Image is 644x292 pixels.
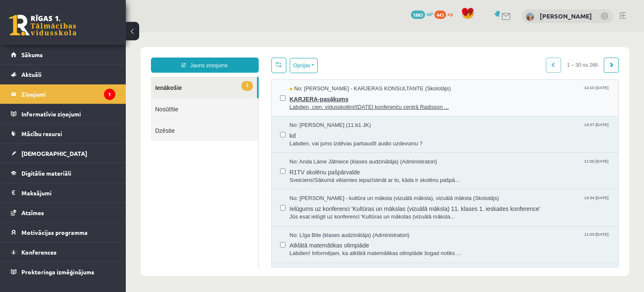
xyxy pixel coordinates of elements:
a: Sākums [11,45,115,64]
button: Opcijas [164,26,192,41]
a: 443 xp [434,11,457,17]
span: No: Līga Bite (klases audzinātāja) (Administratori) [164,199,284,207]
span: 11:00 [DATE] [457,126,484,132]
a: Motivācijas programma [11,223,115,242]
span: Labdien, cien. vidusskolēni![DATE] konferenču centrā Radisson ... [164,71,485,79]
span: mP [426,11,433,17]
span: KARJERA-pasākums [164,61,485,71]
img: Ilze Behmane-Bergmane [526,13,534,21]
span: Labdien, vai jums izdēvas parbaudīt audio uzdevumu ? [164,108,485,116]
a: Ziņojumi1 [11,84,115,104]
a: Jauns ziņojums [25,25,133,40]
a: Konferences [11,242,115,262]
span: Labdien! Informējam, ka atklātā matemātikas olimpiāde šogad notiks ... [164,217,485,225]
span: 443 [434,11,446,19]
span: xp [447,11,453,17]
span: Mācību resursi [21,130,62,137]
a: No: [PERSON_NAME] - KARJERAS KONSULTANTE (Skolotājs) 14:10 [DATE] KARJERA-pasākums Labdien, cien.... [164,53,485,79]
span: 14:10 [DATE] [457,53,484,59]
span: Aktuāli [21,71,42,78]
span: No: [PERSON_NAME] - kultūra un māksla (vizuālā māksla), vizuālā māksla (Skolotājs) [164,162,373,170]
span: Atzīmes [21,209,44,216]
i: 1 [104,89,115,100]
legend: Ziņojumi [21,84,115,104]
a: 1Ienākošie [25,45,131,66]
a: Aktuāli [11,65,115,84]
span: No: [PERSON_NAME] (11.b1 JK) [164,89,245,97]
a: 1883 mP [411,11,433,17]
a: No: Anda Laine Jātniece (klases audzinātāja) (Administratori) 11:00 [DATE] R1TV skolēnu pašpārval... [164,126,485,152]
span: Proktoringa izmēģinājums [21,268,94,276]
span: 1 – 30 no 266 [435,25,478,40]
a: Mācību resursi [11,124,115,143]
span: No: [PERSON_NAME] - KARJERAS KONSULTANTE (Skolotājs) [164,53,325,61]
span: 11:03 [DATE] [457,199,484,205]
a: Rīgas 1. Tālmācības vidusskola [9,15,76,36]
a: Atzīmes [11,203,115,222]
a: No: [PERSON_NAME] - kultūra un māksla (vizuālā māksla), vizuālā māksla (Skolotājs) 13:34 [DATE] I... [164,162,485,188]
legend: Maksājumi [21,183,115,203]
span: kd [164,97,485,108]
a: Digitālie materiāli [11,163,115,183]
a: Maksājumi [11,183,115,203]
a: No: Līga Bite (klases audzinātāja) (Administratori) 11:03 [DATE] Atklātā matemātikas olimpiāde La... [164,199,485,225]
span: 1 [116,49,127,58]
a: Informatīvie ziņojumi [11,104,115,124]
a: No: [PERSON_NAME] (11.b1 JK) 13:37 [DATE] kd Labdien, vai jums izdēvas parbaudīt audio uzdevumu ? [164,89,485,115]
span: Konferences [21,248,57,256]
span: R1TV skolēnu pašpārvalde [164,134,485,144]
span: 1883 [411,11,425,19]
span: Ielūgums uz konferenci 'Kultūras un mākslas (vizuālā māksla) 11. klases 1. ieskaites konference' [164,170,485,181]
span: [DEMOGRAPHIC_DATA] [21,150,87,157]
a: [PERSON_NAME] [540,12,592,20]
a: Proktoringa izmēģinājums [11,262,115,281]
legend: Informatīvie ziņojumi [21,104,115,124]
span: Sākums [21,51,43,58]
span: 13:37 [DATE] [457,89,484,95]
span: 13:34 [DATE] [457,162,484,168]
a: [DEMOGRAPHIC_DATA] [11,144,115,163]
span: Atklātā matemātikas olimpiāde [164,207,485,217]
span: Motivācijas programma [21,229,88,236]
a: Nosūtītie [25,66,132,87]
a: Dzēstie [25,87,132,109]
span: Digitālie materiāli [21,169,71,177]
span: Sveiciens!Sākumā vēlamies iepazīstināt ar to, kāda ir skolēnu pašpā... [164,144,485,152]
span: Jūs esat ielūgti uz konferenci 'Kultūras un mākslas (vizuālā māksla... [164,181,485,189]
span: No: Anda Laine Jātniece (klases audzinātāja) (Administratori) [164,126,312,134]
